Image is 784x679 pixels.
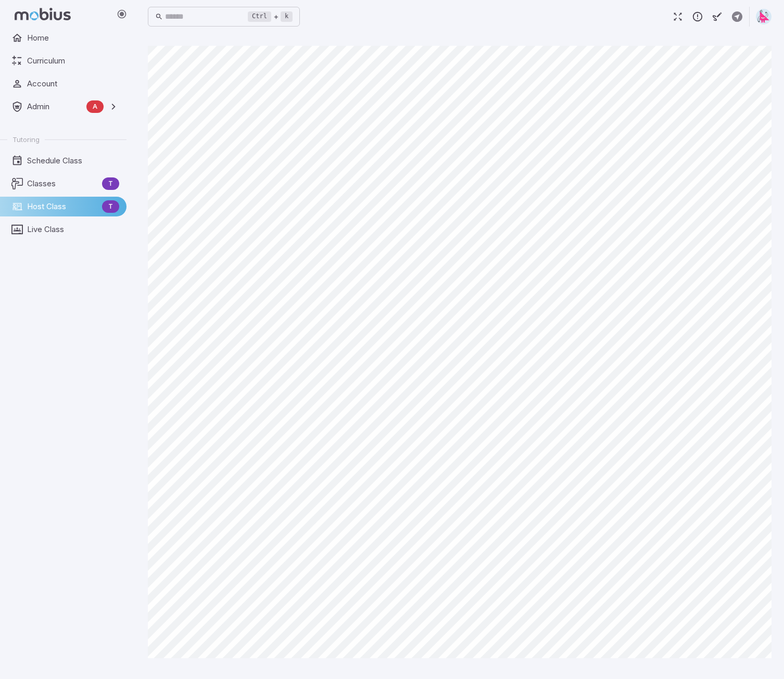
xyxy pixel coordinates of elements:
span: T [102,201,119,212]
kbd: Ctrl [248,11,271,22]
span: Curriculum [27,55,119,67]
span: Live Class [27,224,119,235]
span: Admin [27,101,82,112]
span: Classes [27,178,98,189]
kbd: k [281,11,293,22]
span: Home [27,32,119,44]
div: + [248,10,293,23]
button: Report an Issue [688,7,707,27]
span: Account [27,78,119,89]
span: A [86,101,104,112]
span: Tutoring [12,135,40,144]
span: Host Class [27,201,98,212]
button: Create Activity [727,7,747,27]
span: Schedule Class [27,155,119,166]
span: T [102,178,119,189]
img: right-triangle.svg [756,9,772,24]
button: Start Drawing on Questions [707,7,727,27]
button: Fullscreen Game [668,7,688,27]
